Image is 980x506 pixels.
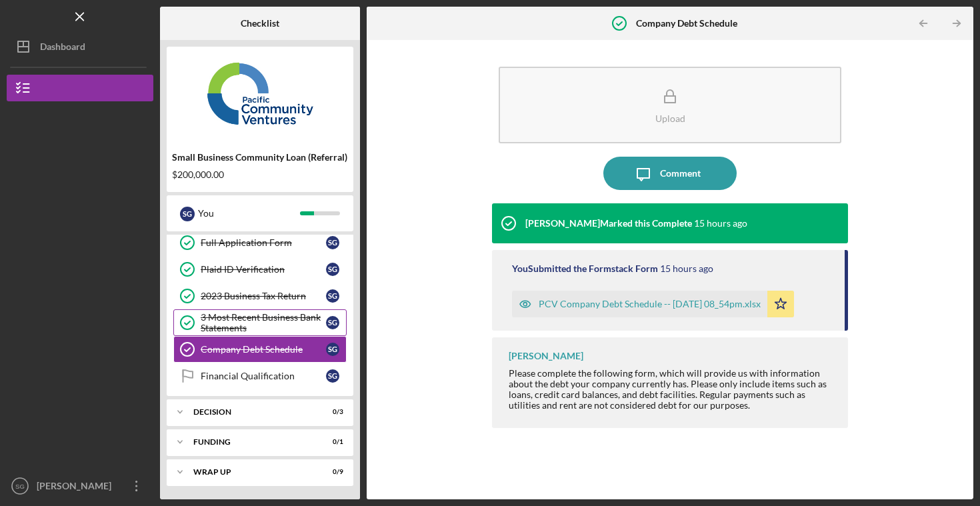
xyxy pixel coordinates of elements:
div: Company Debt Schedule [201,344,326,355]
a: Company Debt ScheduleSG [173,336,347,363]
div: Decision [193,408,310,416]
div: S G [326,343,339,356]
div: Upload [655,113,685,123]
b: Checklist [241,18,279,29]
div: Full Application Form [201,237,326,248]
div: Please complete the following form, which will provide us with information about the debt your co... [509,368,835,411]
a: Full Application FormSG [173,229,347,256]
div: S G [326,316,339,329]
button: SG[PERSON_NAME] [7,473,153,499]
div: 0 / 9 [319,468,343,476]
div: Small Business Community Loan (Referral) [172,152,348,163]
time: 2025-10-15 00:55 [694,218,747,229]
button: Comment [603,157,737,190]
b: Company Debt Schedule [636,18,737,29]
div: Dashboard [40,33,85,63]
a: 2023 Business Tax ReturnSG [173,283,347,309]
a: Financial QualificationSG [173,363,347,389]
div: S G [326,289,339,303]
div: [PERSON_NAME] [509,351,583,361]
div: S G [326,236,339,249]
div: Comment [660,157,701,190]
div: Funding [193,438,310,446]
div: 3 Most Recent Business Bank Statements [201,312,326,333]
a: 3 Most Recent Business Bank StatementsSG [173,309,347,336]
div: $200,000.00 [172,169,348,180]
div: S G [326,369,339,383]
div: S G [326,263,339,276]
button: Dashboard [7,33,153,60]
div: 0 / 3 [319,408,343,416]
div: [PERSON_NAME] Marked this Complete [525,218,692,229]
text: SG [15,483,25,490]
div: Wrap Up [193,468,310,476]
div: You Submitted the Formstack Form [512,263,658,274]
img: Product logo [167,53,353,133]
div: PCV Company Debt Schedule -- [DATE] 08_54pm.xlsx [539,299,761,309]
div: You [198,202,300,225]
div: 2023 Business Tax Return [201,291,326,301]
div: Plaid ID Verification [201,264,326,275]
div: [PERSON_NAME] [33,473,120,503]
button: PCV Company Debt Schedule -- [DATE] 08_54pm.xlsx [512,291,794,317]
a: Plaid ID VerificationSG [173,256,347,283]
button: Upload [499,67,841,143]
time: 2025-10-15 00:54 [660,263,713,274]
div: Financial Qualification [201,371,326,381]
div: S G [180,207,195,221]
div: 0 / 1 [319,438,343,446]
